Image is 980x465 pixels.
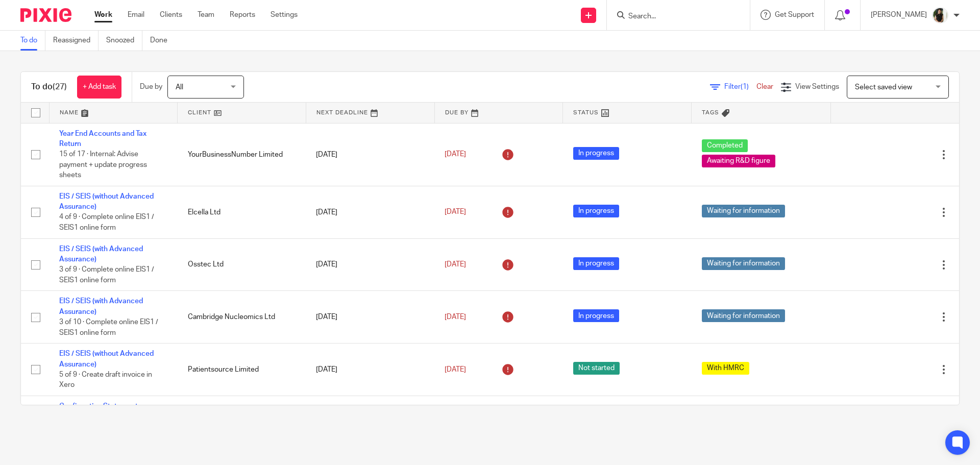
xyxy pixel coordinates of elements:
[775,11,814,18] span: Get Support
[160,10,182,20] a: Clients
[59,151,147,179] span: 15 of 17 · Internal: Advise payment + update progress sheets
[724,83,756,90] span: Filter
[741,83,749,90] span: (1)
[53,83,67,91] span: (27)
[306,344,434,396] td: [DATE]
[178,344,306,396] td: Patientsource Limited
[59,298,143,315] a: EIS / SEIS (with Advanced Assurance)
[198,10,214,20] a: Team
[702,205,785,217] span: Waiting for information
[702,110,719,115] span: Tags
[445,366,466,373] span: [DATE]
[59,319,158,336] span: 3 of 10 · Complete online EIS1 / SEIS1 online form
[77,76,121,99] a: + Add task
[59,371,152,389] span: 5 of 9 · Create draft invoice in Xero
[306,396,434,437] td: [DATE]
[445,209,466,216] span: [DATE]
[59,266,154,284] span: 3 of 9 · Complete online EIS1 / SEIS1 online form
[178,186,306,238] td: Elcella Ltd
[702,257,785,270] span: Waiting for information
[306,186,434,238] td: [DATE]
[53,31,99,51] a: Reassigned
[756,83,773,90] a: Clear
[178,238,306,291] td: Osstec Ltd
[573,257,619,270] span: In progress
[31,82,67,92] h1: To do
[573,309,619,322] span: In progress
[106,31,142,51] a: Snoozed
[627,12,719,21] input: Search
[306,291,434,344] td: [DATE]
[573,147,619,160] span: In progress
[795,83,839,90] span: View Settings
[445,151,466,158] span: [DATE]
[445,313,466,321] span: [DATE]
[573,362,620,375] span: Not started
[59,130,146,148] a: Year End Accounts and Tax Return
[306,238,434,291] td: [DATE]
[150,31,175,51] a: Done
[702,309,785,322] span: Waiting for information
[230,10,255,20] a: Reports
[59,246,143,263] a: EIS / SEIS (with Advanced Assurance)
[702,362,749,375] span: With HMRC
[59,193,154,210] a: EIS / SEIS (without Advanced Assurance)
[702,139,748,152] span: Completed
[176,84,183,91] span: All
[128,10,144,20] a: Email
[702,155,775,167] span: Awaiting R&D figure
[59,403,138,410] a: Confirmation Statement
[178,123,306,186] td: YourBusinessNumber Limited
[855,84,912,91] span: Select saved view
[20,8,71,22] img: Pixie
[932,7,948,23] img: Janice%20Tang.jpeg
[140,82,162,92] p: Due by
[445,261,466,268] span: [DATE]
[59,214,154,232] span: 4 of 9 · Complete online EIS1 / SEIS1 online form
[271,10,298,20] a: Settings
[178,396,306,437] td: Faro Fashion Ltd
[573,205,619,217] span: In progress
[59,350,154,368] a: EIS / SEIS (without Advanced Assurance)
[20,31,45,51] a: To do
[94,10,112,20] a: Work
[306,123,434,186] td: [DATE]
[871,10,927,20] p: [PERSON_NAME]
[178,291,306,344] td: Cambridge Nucleomics Ltd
